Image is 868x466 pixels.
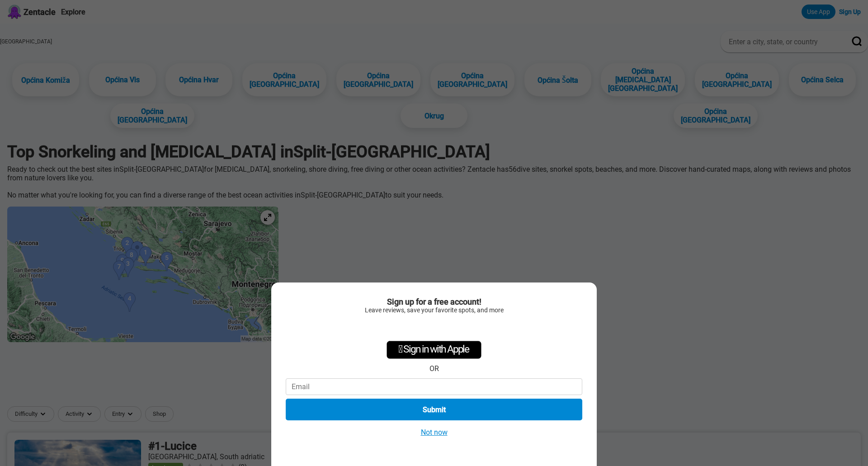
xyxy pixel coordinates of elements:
div: Sign up for a free account! [286,297,582,306]
div: Leave reviews, save your favorite spots, and more [286,306,582,314]
input: Email [286,378,582,395]
div: Sign in with Apple [387,341,481,359]
button: Submit [286,399,582,420]
div: OR [429,364,439,373]
iframe: Knappen Logga in med Google [385,318,483,338]
button: Not now [418,428,450,437]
